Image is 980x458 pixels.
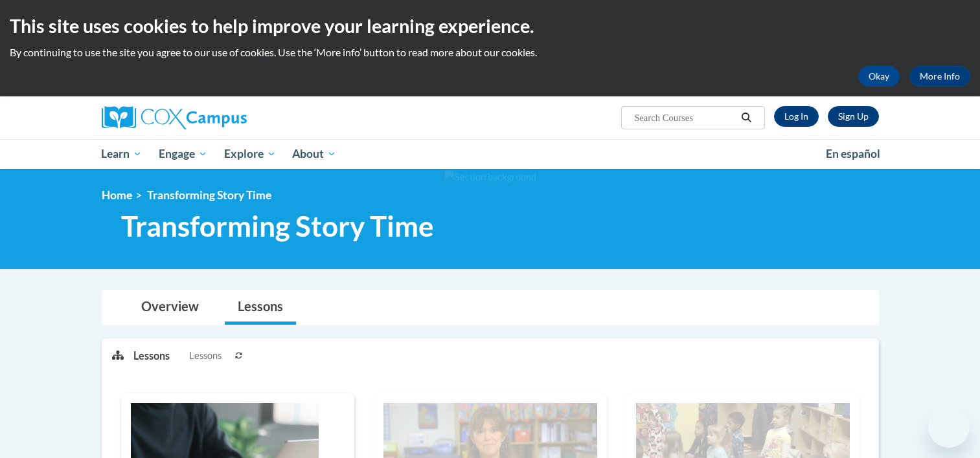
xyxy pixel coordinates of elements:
img: Cox Campus [102,106,247,129]
div: Main menu [82,139,898,169]
span: Transforming Story Time [147,188,271,202]
a: Log In [774,106,819,127]
a: Lessons [225,290,296,325]
img: Section background [444,170,536,184]
a: En español [817,140,889,168]
button: Search [736,110,756,125]
a: Learn [93,139,151,169]
span: Engage [159,146,207,162]
a: Register [828,106,879,127]
span: Transforming Story Time [121,209,434,243]
a: Home [102,188,132,202]
a: Cox Campus [102,106,348,129]
p: Lessons [133,349,170,363]
p: By continuing to use the site you agree to our use of cookies. Use the ‘More info’ button to read... [10,45,970,60]
h2: This site uses cookies to help improve your learning experience. [10,13,970,39]
span: Lessons [189,349,222,363]
a: Overview [128,290,212,325]
button: Okay [858,66,900,87]
iframe: Button to launch messaging window [928,406,970,448]
a: Explore [216,139,284,169]
span: Explore [224,146,276,162]
span: En español [826,147,880,160]
span: About [292,146,336,162]
a: More Info [909,66,970,87]
a: Engage [150,139,216,169]
a: About [284,139,345,169]
input: Search Courses [633,110,736,125]
span: Learn [101,146,142,162]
